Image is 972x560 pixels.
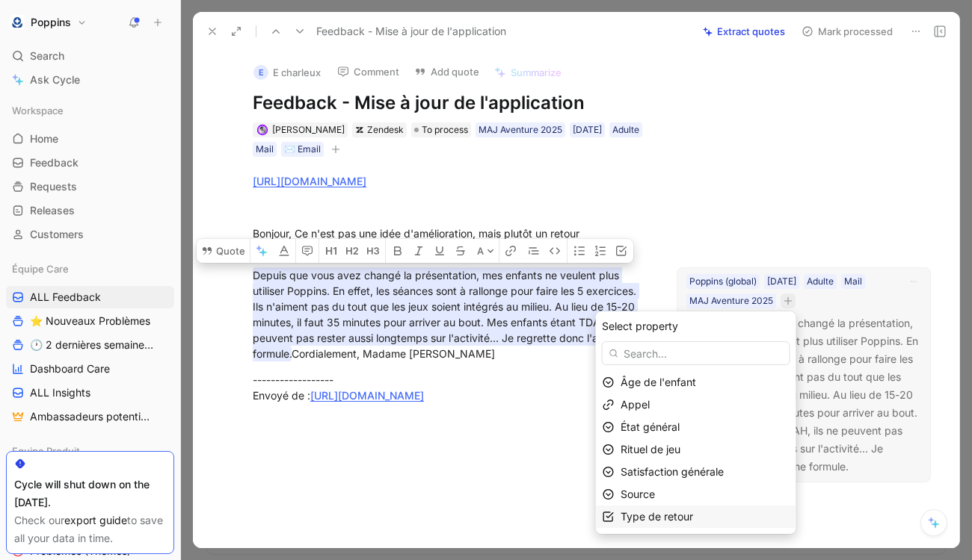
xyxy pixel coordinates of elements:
span: État général [621,420,680,433]
span: Rituel de jeu [621,443,680,455]
input: Search... [602,341,790,365]
span: Source [621,488,655,500]
span: Âge de l'enfant [621,376,696,388]
span: Appel [621,398,650,411]
span: Select property [602,317,678,335]
span: Satisfaction générale [621,465,724,478]
span: Type de retour [621,510,693,523]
